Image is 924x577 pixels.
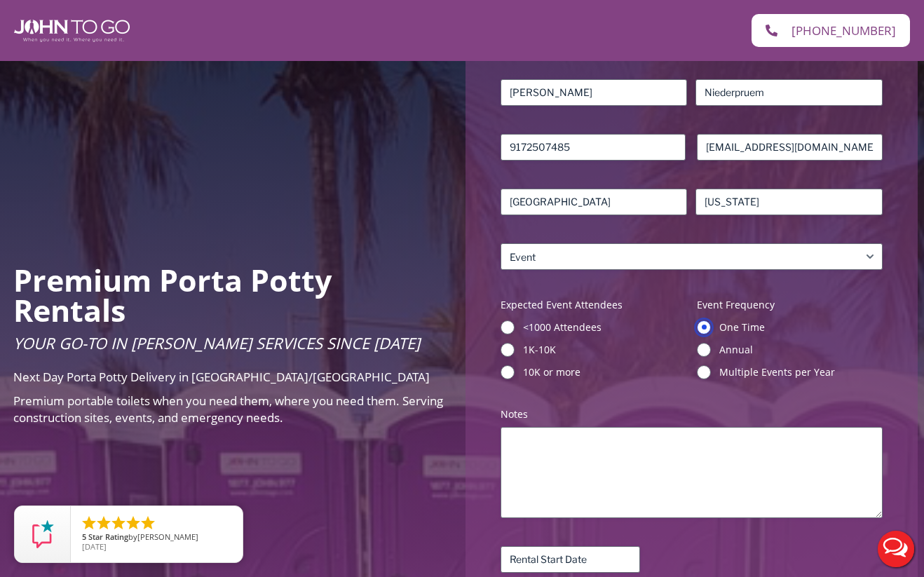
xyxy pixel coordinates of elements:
[137,531,198,542] span: [PERSON_NAME]
[13,265,444,325] h2: Premium Porta Potty Rentals
[82,533,231,543] span: by
[13,393,443,426] span: Premium portable toilets when you need them, where you need them. Serving construction sites, eve...
[695,189,883,215] input: State
[501,546,640,573] input: Rental Start Date
[697,298,775,312] legend: Event Frequency
[81,515,97,531] li: 
[501,134,686,161] input: Phone
[791,25,896,36] span: [PHONE_NUMBER]
[110,515,127,531] li: 
[125,515,142,531] li: 
[501,298,623,312] legend: Expected Event Attendees
[14,20,130,42] img: John To Go
[501,79,688,106] input: First Name
[82,531,86,542] span: 5
[523,320,686,334] label: <1000 Attendees
[719,343,883,357] label: Annual
[88,531,128,542] span: Star Rating
[697,134,883,161] input: Email
[752,14,910,47] a: [PHONE_NUMBER]
[82,541,107,552] span: [DATE]
[13,332,420,353] span: Your Go-To in [PERSON_NAME] Services Since [DATE]
[29,520,57,548] img: Review Rating
[13,369,430,385] span: Next Day Porta Potty Delivery in [GEOGRAPHIC_DATA]/[GEOGRAPHIC_DATA]
[501,407,883,421] label: Notes
[719,365,883,379] label: Multiple Events per Year
[695,79,883,106] input: Last Name
[523,365,686,379] label: 10K or more
[719,320,883,334] label: One Time
[95,515,112,531] li: 
[501,189,688,215] input: City
[523,343,686,357] label: 1K-10K
[868,521,924,577] button: Live Chat
[140,515,156,531] li: 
